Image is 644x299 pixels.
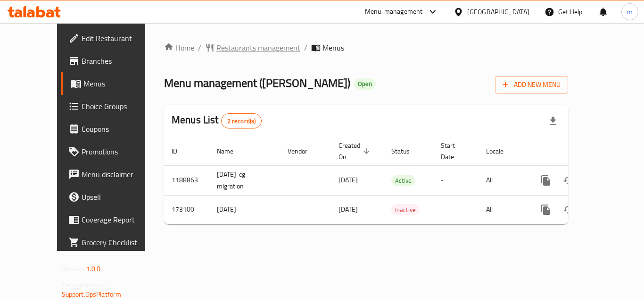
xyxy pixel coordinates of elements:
[61,72,165,95] a: Menus
[62,279,105,291] span: Get support on:
[82,191,157,203] span: Upsell
[172,145,190,157] span: ID
[82,169,157,180] span: Menu disclaimer
[486,145,516,157] span: Locale
[82,146,157,157] span: Promotions
[61,118,165,140] a: Coupons
[61,140,165,163] a: Promotions
[61,186,165,208] a: Upsell
[82,101,157,112] span: Choice Groups
[503,79,561,91] span: Add New Menu
[535,198,557,221] button: more
[216,42,300,53] span: Restaurants management
[433,165,479,195] td: -
[82,123,157,135] span: Coupons
[164,165,209,195] td: 1188863
[322,42,344,53] span: Menus
[61,27,165,50] a: Edit Restaurant
[164,42,194,53] a: Home
[542,110,564,132] div: Export file
[557,198,580,221] button: Change Status
[441,140,467,162] span: Start Date
[61,231,165,254] a: Grocery Checklist
[164,72,350,94] span: Menu management ( [PERSON_NAME] )
[354,80,376,88] span: Open
[535,169,557,192] button: more
[627,7,633,17] span: m
[339,174,358,186] span: [DATE]
[391,175,415,186] span: Active
[209,165,280,195] td: [DATE]-cg migration
[217,145,246,157] span: Name
[62,263,85,275] span: Version:
[527,137,633,166] th: Actions
[61,50,165,72] a: Branches
[479,165,527,195] td: All
[467,7,529,17] div: [GEOGRAPHIC_DATA]
[172,113,262,128] h2: Menus List
[164,42,568,53] nav: breadcrumb
[391,145,422,157] span: Status
[339,203,358,215] span: [DATE]
[304,42,307,53] li: /
[221,113,262,128] div: Total records count
[205,42,300,53] a: Restaurants management
[61,95,165,118] a: Choice Groups
[391,175,415,186] div: Active
[164,137,633,224] table: enhanced table
[198,42,201,53] li: /
[82,237,157,248] span: Grocery Checklist
[61,163,165,186] a: Menu disclaimer
[164,195,209,224] td: 173100
[288,145,320,157] span: Vendor
[391,205,420,215] span: Inactive
[495,76,568,94] button: Add New Menu
[86,263,101,275] span: 1.0.0
[222,117,262,126] span: 2 record(s)
[557,169,580,192] button: Change Status
[365,6,423,17] div: Menu-management
[82,214,157,225] span: Coverage Report
[82,33,157,44] span: Edit Restaurant
[479,195,527,224] td: All
[209,195,280,224] td: [DATE]
[354,78,376,90] div: Open
[61,208,165,231] a: Coverage Report
[339,140,372,162] span: Created On
[83,78,157,89] span: Menus
[433,195,479,224] td: -
[82,55,157,67] span: Branches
